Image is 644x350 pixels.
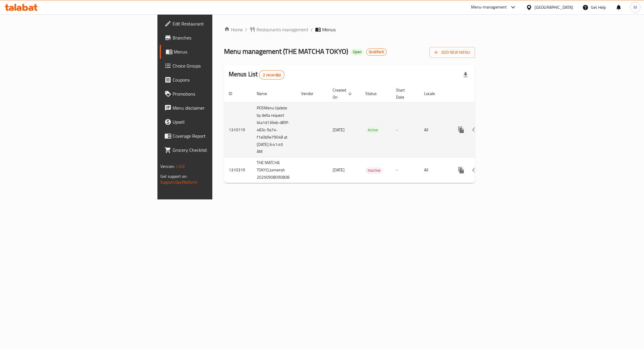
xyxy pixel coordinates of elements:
[229,70,284,80] h2: Menus List
[311,26,313,33] li: /
[633,4,637,11] span: M
[396,87,412,101] span: Start Date
[365,127,380,133] span: Active
[365,127,380,134] div: Active
[160,115,265,129] a: Upsell
[160,129,265,143] a: Coverage Report
[449,85,515,103] th: Actions
[322,26,336,33] span: Menus
[350,49,364,54] span: Open
[160,73,265,87] a: Coupons
[224,45,348,58] span: Menu management ( THE MATCHA TOKYO )
[160,143,265,157] a: Grocery Checklist
[173,76,260,83] span: Coupons
[224,26,475,33] nav: breadcrumb
[160,178,197,186] a: Support.OpsPlatform
[430,47,475,58] button: Add New Menu
[160,45,265,59] a: Menus
[471,4,507,11] div: Menu-management
[301,90,321,97] span: Vendor
[173,20,260,27] span: Edit Restaurant
[459,68,473,82] div: Export file
[434,49,470,56] span: Add New Menu
[173,62,260,69] span: Choice Groups
[424,90,442,97] span: Locale
[252,102,296,157] td: POSMenu Update by delta request Id:a1d136eb-d89f-483c-9a74-f1e0b9e79048 at [DATE] 6:41:45 AM
[173,146,260,154] span: Grocery Checklist
[174,48,260,55] span: Menus
[419,102,449,157] td: All
[257,90,275,97] span: Name
[249,26,308,33] a: Restaurants management
[259,70,284,80] div: Total records count
[224,85,515,183] table: enhanced table
[173,104,260,111] span: Menu disclaimer
[350,49,364,56] div: Open
[256,26,308,33] span: Restaurants management
[333,166,345,174] span: [DATE]
[367,49,386,54] span: GrubTech
[160,17,265,31] a: Edit Restaurant
[454,123,468,137] button: more
[333,126,345,134] span: [DATE]
[333,87,354,101] span: Created On
[468,163,482,177] button: Change Status
[391,157,419,183] td: -
[252,157,296,183] td: THE MATCHA TOKYO,Jumeirah 20250908090808
[259,72,284,78] span: 2 record(s)
[534,4,573,11] div: [GEOGRAPHIC_DATA]
[160,31,265,45] a: Branches
[160,87,265,101] a: Promotions
[454,163,468,177] button: more
[468,123,482,137] button: Change Status
[160,173,187,180] span: Get support on:
[391,102,419,157] td: -
[173,118,260,125] span: Upsell
[365,90,384,97] span: Status
[160,163,175,170] span: Version:
[160,59,265,73] a: Choice Groups
[173,90,260,97] span: Promotions
[419,157,449,183] td: All
[176,163,185,170] span: 1.0.0
[160,101,265,115] a: Menu disclaimer
[365,167,383,174] span: Inactive
[229,90,240,97] span: ID
[173,34,260,41] span: Branches
[173,132,260,139] span: Coverage Report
